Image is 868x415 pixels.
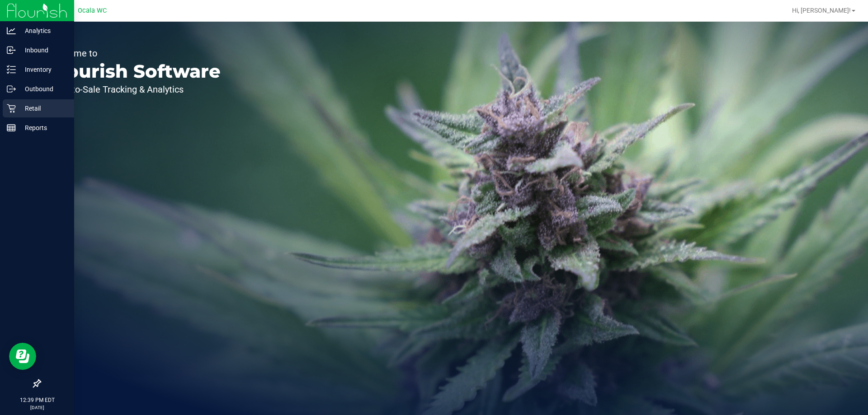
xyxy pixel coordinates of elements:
[4,396,70,404] p: 12:39 PM EDT
[16,45,70,56] p: Inbound
[7,65,16,74] inline-svg: Inventory
[7,123,16,132] inline-svg: Reports
[9,343,36,370] iframe: Resource center
[792,7,851,14] span: Hi, [PERSON_NAME]!
[7,46,16,55] inline-svg: Inbound
[49,62,221,80] p: Flourish Software
[16,25,70,36] p: Analytics
[16,64,70,75] p: Inventory
[16,84,70,94] p: Outbound
[16,103,70,114] p: Retail
[7,26,16,35] inline-svg: Analytics
[4,404,70,411] p: [DATE]
[7,104,16,113] inline-svg: Retail
[49,49,221,58] p: Welcome to
[16,122,70,133] p: Reports
[49,85,221,94] p: Seed-to-Sale Tracking & Analytics
[78,7,107,14] span: Ocala WC
[7,84,16,93] inline-svg: Outbound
